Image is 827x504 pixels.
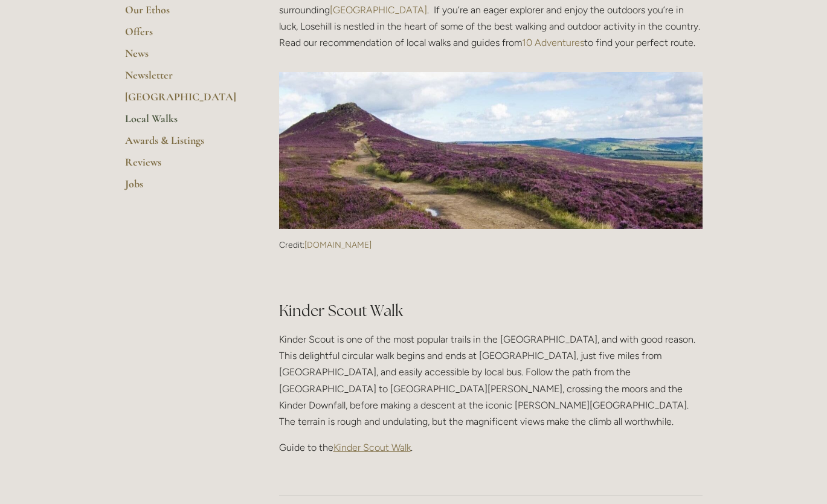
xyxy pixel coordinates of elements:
[279,331,703,430] p: Kinder Scout is one of the most popular trails in the [GEOGRAPHIC_DATA], and with good reason. Th...
[125,155,240,177] a: Reviews
[279,439,703,456] p: Guide to the .
[125,25,240,47] a: Offers
[330,4,427,16] a: [GEOGRAPHIC_DATA]
[279,279,703,321] h2: Kinder Scout Walk
[304,240,372,250] a: [DOMAIN_NAME]
[279,240,703,251] p: Credit:
[125,134,240,155] a: Awards & Listings
[125,68,240,90] a: Newsletter
[279,72,703,229] img: Credit: 10adventures.com
[125,177,240,199] a: Jobs
[125,112,240,134] a: Local Walks
[522,37,584,48] a: 10 Adventures
[125,90,240,112] a: [GEOGRAPHIC_DATA]
[333,442,411,453] a: Kinder Scout Walk
[125,3,240,25] a: Our Ethos
[125,47,240,68] a: News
